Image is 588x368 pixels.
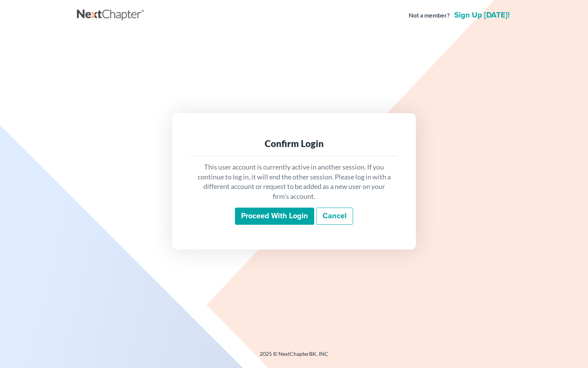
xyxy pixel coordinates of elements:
[77,350,511,364] div: 2025 © NextChapterBK, INC
[235,208,314,225] input: Proceed with login
[453,11,511,19] a: Sign up [DATE]!
[409,11,450,20] strong: Not a member?
[197,162,391,202] p: This user account is currently active in another session. If you continue to log in, it will end ...
[316,208,353,225] a: Cancel
[197,138,391,150] div: Confirm Login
